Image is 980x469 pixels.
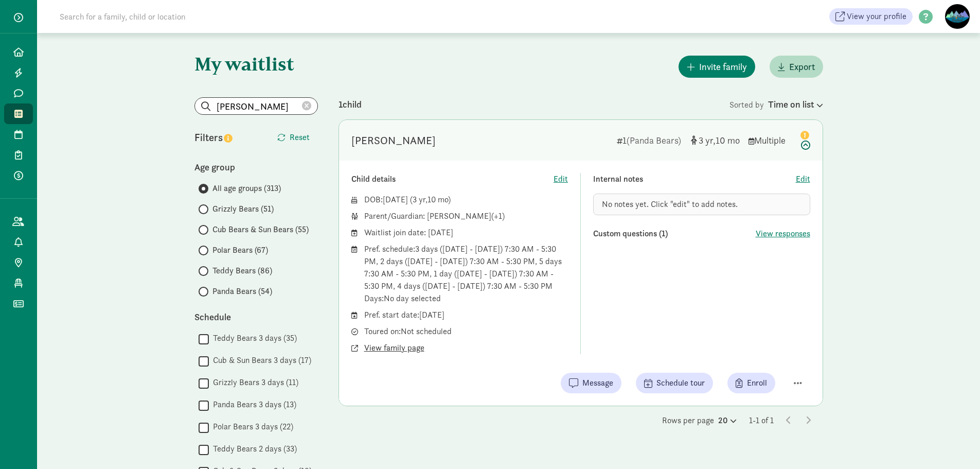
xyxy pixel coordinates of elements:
div: Pref. schedule: 3 days ([DATE] - [DATE]) 7:30 AM - 5:30 PM, 2 days ([DATE] - [DATE]) 7:30 AM - 5:... [364,243,568,305]
span: Message [582,377,613,389]
button: Message [561,373,621,393]
div: Waitlist join date: [DATE] [364,227,568,239]
span: 3 [413,194,427,205]
button: Export [770,56,823,78]
span: 10 [716,134,740,146]
span: View your profile [847,10,906,23]
div: Toured on: Not scheduled [364,325,568,338]
span: All age groups (313) [212,182,281,195]
span: 10 [427,194,448,205]
input: Search for a family, child or location [54,6,342,27]
label: Panda Bears 3 days (13) [209,398,296,411]
div: Pref. start date: [DATE] [364,309,568,321]
div: Age group [194,160,318,174]
label: Grizzly Bears 3 days (11) [209,376,298,389]
span: Grizzly Bears (51) [212,203,274,215]
button: Reset [269,127,318,148]
span: Export [789,60,815,74]
div: Custom questions (1) [593,228,756,240]
div: 20 [718,414,737,427]
button: Edit [554,173,568,185]
span: Invite family [699,60,747,74]
label: Polar Bears 3 days (22) [209,421,293,433]
button: Invite family [679,56,755,78]
div: 1 child [338,97,729,111]
span: Schedule tour [656,377,705,389]
div: Sorted by [729,97,823,111]
div: Child details [351,173,554,185]
button: Edit [796,173,810,185]
span: No notes yet. Click "edit" to add notes. [602,199,738,210]
span: (Panda Bears) [627,134,681,146]
button: View family page [364,342,424,354]
span: Teddy Bears (86) [212,265,272,277]
span: 3 [699,134,716,146]
div: Mallory McWilliams [351,132,436,149]
div: 1 [617,133,683,147]
a: View your profile [829,8,913,25]
h1: My waitlist [194,54,318,74]
iframe: Chat Widget [929,420,980,469]
span: Panda Bears (54) [212,285,272,298]
div: Multiple [749,133,790,147]
div: Rows per page 1-1 of 1 [338,414,823,427]
div: Internal notes [593,173,796,185]
label: Teddy Bears 3 days (35) [209,332,297,344]
button: Schedule tour [636,373,713,393]
label: Cub & Sun Bears 3 days (17) [209,354,311,367]
span: Enroll [747,377,767,389]
div: DOB: ( ) [364,194,568,206]
span: Polar Bears (67) [212,244,268,256]
span: [DATE] [383,194,408,205]
label: Teddy Bears 2 days (33) [209,443,297,455]
span: Cub Bears & Sun Bears (55) [212,223,309,236]
div: Time on list [768,97,823,111]
button: View responses [756,228,810,240]
div: [object Object] [691,133,740,147]
div: Parent/Guardian: [PERSON_NAME] (+1) [364,210,568,222]
button: Enroll [727,373,775,393]
div: Filters [194,130,256,145]
span: Reset [290,131,310,144]
input: Search list... [195,98,317,114]
div: Schedule [194,310,318,324]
